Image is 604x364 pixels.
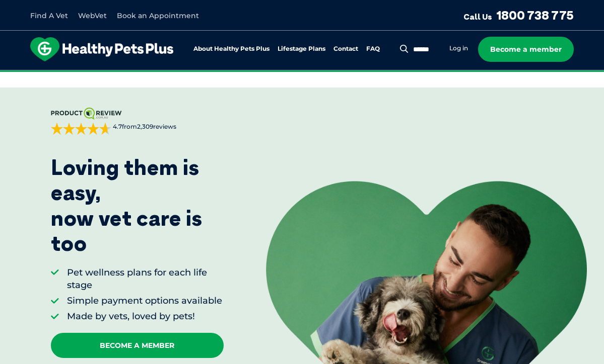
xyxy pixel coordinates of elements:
div: 4.7 out of 5 stars [51,123,111,135]
li: Simple payment options available [67,295,224,307]
li: Pet wellness plans for each life stage [67,266,224,292]
span: 2,309 reviews [137,123,176,130]
a: Become A Member [51,333,224,358]
strong: 4.7 [113,123,122,130]
span: from [111,123,176,131]
p: Loving them is easy, now vet care is too [51,155,224,256]
a: 4.7from2,309reviews [51,108,224,135]
li: Made by vets, loved by pets! [67,310,224,323]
